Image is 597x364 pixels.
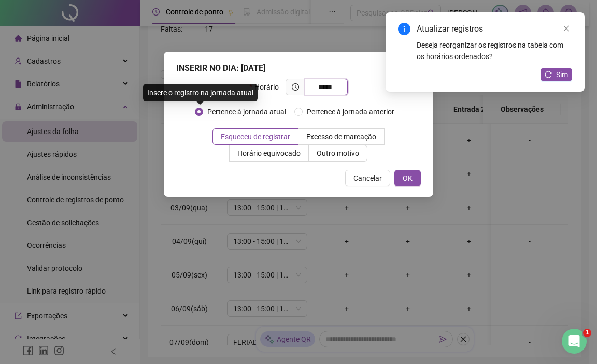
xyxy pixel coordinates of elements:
span: Esqueceu de registrar [221,133,290,141]
div: INSERIR NO DIA : [DATE] [176,62,421,75]
span: Pertence à jornada anterior [303,106,399,118]
button: Sim [541,68,572,81]
div: Insere o registro na jornada atual [143,84,258,101]
div: Atualizar registros [417,23,572,35]
div: Deseja reorganizar os registros na tabela com os horários ordenados? [417,39,572,62]
span: Pertence à jornada atual [203,106,290,118]
span: clock-circle [292,83,299,91]
button: Cancelar [345,170,390,186]
span: info-circle [398,23,410,35]
span: reload [545,71,552,78]
span: Sim [556,69,568,80]
span: Cancelar [353,172,382,184]
span: Excesso de marcação [306,133,376,141]
span: OK [403,172,413,184]
span: Outro motivo [317,149,359,157]
iframe: Intercom live chat [562,329,587,354]
button: OK [394,170,421,186]
span: 1 [583,329,591,337]
a: Close [561,23,572,34]
span: close [563,25,570,32]
label: Horário [249,79,285,95]
span: Horário equivocado [237,149,301,157]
